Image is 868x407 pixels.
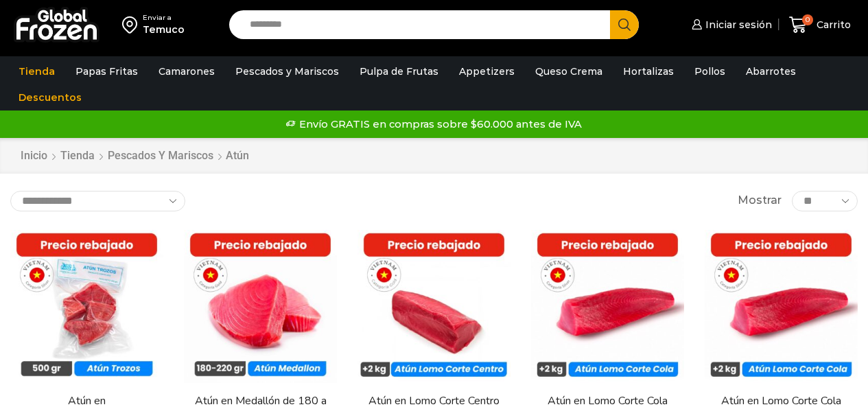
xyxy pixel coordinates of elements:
[610,10,639,39] button: Search button
[786,9,854,41] a: 0 Carrito
[60,148,95,164] a: Tienda
[12,58,62,84] a: Tienda
[20,148,249,164] nav: Breadcrumb
[739,58,803,84] a: Abarrotes
[107,148,214,164] a: Pescados y Mariscos
[688,11,772,38] a: Iniciar sesión
[813,18,851,32] span: Carrito
[353,58,445,84] a: Pulpa de Frutas
[143,23,185,36] div: Temuco
[152,58,222,84] a: Camarones
[10,191,185,211] select: Pedido de la tienda
[702,18,772,32] span: Iniciar sesión
[20,148,48,164] a: Inicio
[12,84,89,111] a: Descuentos
[143,13,185,23] div: Enviar a
[452,58,521,84] a: Appetizers
[122,13,143,36] img: address-field-icon.svg
[226,149,249,162] h1: Atún
[802,14,813,25] span: 0
[228,58,346,84] a: Pescados y Mariscos
[69,58,145,84] a: Papas Fritas
[738,193,782,209] span: Mostrar
[616,58,681,84] a: Hortalizas
[528,58,609,84] a: Queso Crema
[688,58,732,84] a: Pollos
